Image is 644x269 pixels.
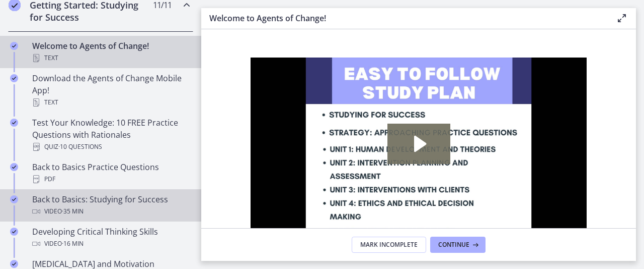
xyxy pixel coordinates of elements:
div: Text [32,52,189,64]
div: Back to Basics: Studying for Success [32,193,189,218]
div: Back to Basics Practice Questions [32,161,189,185]
i: Completed [10,74,18,82]
span: · 16 min [62,238,84,250]
i: Completed [10,163,18,171]
div: Test Your Knowledge: 10 FREE Practice Questions with Rationales [32,117,189,153]
button: Mute [276,173,296,190]
button: Play Video: c1o6hcmjueu5qasqsu00.mp4 [137,66,200,106]
div: Playbar [43,173,271,190]
button: Fullscreen [316,173,336,190]
button: Show settings menu [296,173,316,190]
button: Continue [430,237,486,253]
i: Completed [10,42,18,50]
button: Mark Incomplete [352,237,426,253]
i: Completed [10,228,18,236]
div: Quiz [32,141,189,153]
i: Completed [10,195,18,203]
i: Completed [10,260,18,268]
div: Video [32,205,189,218]
span: · 10 Questions [58,141,102,153]
div: Download the Agents of Change Mobile App! [32,72,189,109]
div: Developing Critical Thinking Skills [32,226,189,250]
span: Mark Incomplete [360,241,418,249]
h3: Welcome to Agents of Change! [209,12,600,24]
div: Welcome to Agents of Change! [32,40,189,64]
div: Text [32,96,189,109]
span: Continue [438,241,469,249]
span: · 35 min [62,205,84,218]
div: PDF [32,173,189,185]
i: Completed [10,119,18,127]
div: Video [32,238,189,250]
